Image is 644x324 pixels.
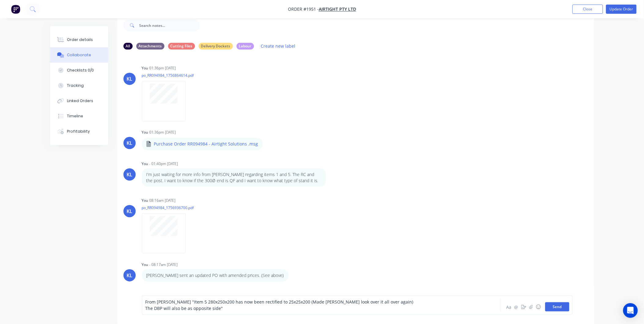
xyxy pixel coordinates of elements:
p: [PERSON_NAME] sent an updated PO with amended prices. (See above) [146,272,284,278]
button: @ [513,303,520,311]
button: Update Order [606,5,637,14]
button: Tracking [50,78,108,93]
div: KL [127,272,132,279]
div: Checklists 0/0 [67,68,94,73]
p: po_RR094984_1756936700.pdf [142,205,194,210]
div: You [142,198,148,203]
div: KL [127,171,132,178]
div: KL [127,139,132,147]
span: From [PERSON_NAME] "Item 5 280x250x200 has now been rectified to 25x25x200 (Made [PERSON_NAME] lo... [145,299,414,305]
div: You [142,161,148,167]
div: You [142,65,148,71]
button: Profitability [50,124,108,139]
div: 01:36pm [DATE] [149,65,176,71]
div: Attachments [136,43,164,50]
span: The DBP will also be as opposite side" [145,305,223,311]
button: Order details [50,32,108,47]
div: - 01:40pm [DATE] [149,161,178,167]
button: Collaborate [50,47,108,63]
button: ☺ [535,303,542,311]
div: Open Intercom Messenger [623,303,638,318]
img: Factory [11,5,20,14]
p: Purchase Order RR094984 - Airtight Solutions .msg [154,141,258,147]
div: 08:16am [DATE] [149,198,176,203]
div: Profitability [67,129,90,134]
p: po_RR094984_1756864614.pdf [142,73,194,78]
div: Delivery Dockets [199,43,233,50]
p: I'm just waiting for more info from [PERSON_NAME] regarding items 1 and 5. The RC and the post. I... [146,171,322,184]
div: Linked Orders [67,98,93,104]
div: You [142,262,148,267]
div: Tracking [67,83,84,88]
button: Close [572,5,603,14]
div: Cutting Files [168,43,195,50]
span: Order #1951 - [288,6,319,12]
div: KL [127,208,132,215]
button: Create new label [258,42,299,50]
div: Order details [67,37,93,42]
button: Checklists 0/0 [50,63,108,78]
div: Collaborate [67,52,91,58]
button: Timeline [50,109,108,124]
a: Airtight Pty Ltd [319,6,356,12]
button: Linked Orders [50,93,108,109]
div: All [123,43,133,50]
input: Search notes... [139,19,200,31]
div: KL [127,75,132,83]
div: Timeline [67,113,83,119]
button: Send [545,302,569,311]
div: Labour [237,43,254,50]
div: You [142,130,148,135]
div: 01:36pm [DATE] [149,130,176,135]
button: Aa [506,303,513,311]
div: - 08:17am [DATE] [149,262,178,267]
